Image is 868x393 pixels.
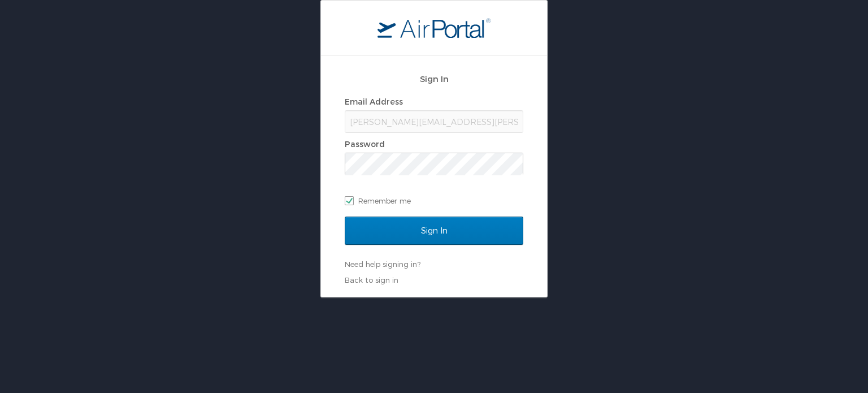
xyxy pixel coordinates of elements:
label: Password [345,139,385,149]
img: logo [377,18,491,38]
label: Remember me [345,192,523,209]
input: Sign In [345,217,523,245]
label: Email Address [345,97,403,106]
a: Back to sign in [345,275,398,284]
a: Need help signing in? [345,260,420,269]
h2: Sign In [345,72,523,85]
